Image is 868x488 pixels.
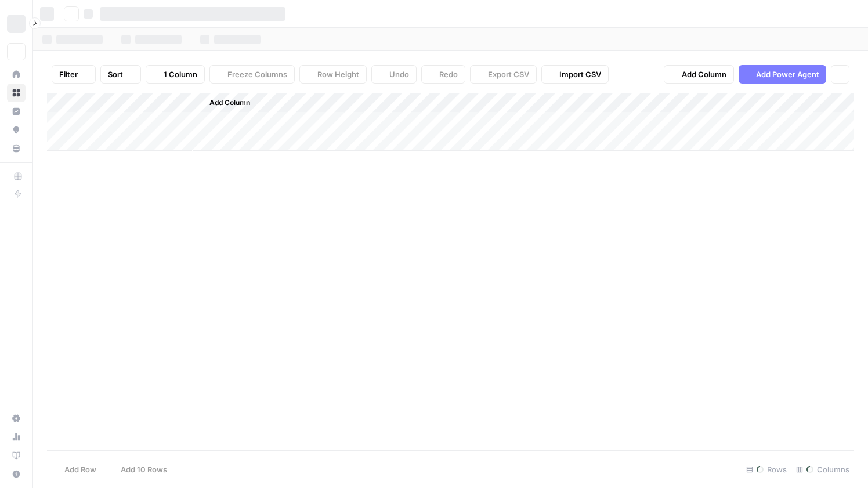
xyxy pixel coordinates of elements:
span: Export CSV [488,68,529,80]
a: Learning Hub [7,446,26,465]
button: Export CSV [470,65,537,84]
span: Import CSV [559,68,601,80]
button: Add Power Agent [739,65,826,84]
span: Add Row [64,464,96,475]
span: Add Power Agent [756,68,819,80]
a: Opportunities [7,121,26,139]
span: Add Column [209,97,250,108]
span: Filter [59,68,78,80]
a: Usage [7,428,26,446]
button: Add Row [47,460,103,479]
button: Undo [371,65,417,84]
a: Home [7,65,26,84]
a: Insights [7,102,26,121]
button: Sort [100,65,141,84]
span: Add 10 Rows [121,464,167,475]
button: Redo [421,65,465,84]
span: 1 Column [164,68,197,80]
span: Redo [439,68,458,80]
span: Undo [389,68,409,80]
span: Freeze Columns [227,68,287,80]
button: Add Column [664,65,734,84]
button: Row Height [299,65,367,84]
a: Browse [7,84,26,102]
span: Row Height [317,68,359,80]
a: Your Data [7,139,26,158]
span: Add Column [682,68,726,80]
button: Filter [52,65,96,84]
button: Add Column [194,95,255,110]
span: Sort [108,68,123,80]
button: Freeze Columns [209,65,295,84]
div: Columns [791,460,854,479]
a: Settings [7,409,26,428]
button: 1 Column [146,65,205,84]
button: Add 10 Rows [103,460,174,479]
button: Import CSV [541,65,609,84]
button: Help + Support [7,465,26,483]
div: Rows [742,460,791,479]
